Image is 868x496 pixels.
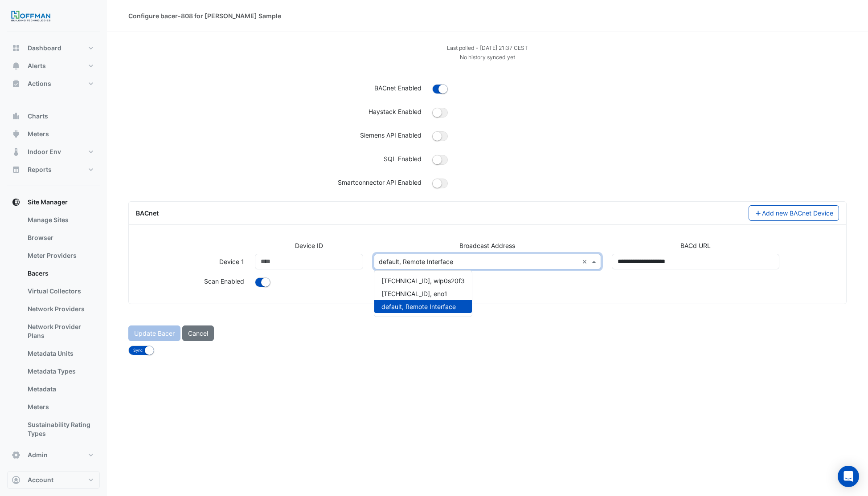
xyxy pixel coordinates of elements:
span: default, Remote Interface [381,303,456,310]
ng-dropdown-panel: Options list [374,270,472,317]
label: SQL Enabled [384,154,422,163]
button: Reports [7,161,100,179]
div: Configure bacer-808 for [PERSON_NAME] Sample [128,11,281,20]
span: BACnet [136,209,159,217]
label: Background scheduled scan enabled [204,276,244,286]
span: Dashboard [28,44,61,53]
label: Haystack Enabled [368,107,422,116]
span: [TECHNICAL_ID], wlp0s20f3 [381,277,465,285]
a: Sustainability Rating Types [20,416,100,443]
app-icon: Dashboard [12,44,20,53]
div: Open Intercom Messenger [838,466,859,487]
span: Site Manager [28,198,68,207]
img: Company Logo [11,7,51,25]
button: Account [7,471,100,489]
span: Alerts [28,61,46,70]
span: Actions [28,79,51,88]
app-icon: Reports [12,165,20,174]
app-icon: Site Manager [12,198,20,207]
button: Charts [7,107,100,125]
a: Network Providers [20,300,100,318]
label: Device ID [295,241,323,250]
a: Metadata Types [20,362,100,380]
label: BACd URL [680,241,711,250]
ui-switch: Sync Bacer after update is applied [128,346,154,353]
span: Reports [28,165,52,174]
app-icon: Charts [12,112,20,121]
label: Siemens API Enabled [360,130,422,140]
button: Meters [7,125,100,143]
app-icon: Alerts [12,61,20,70]
a: Metadata [20,380,100,398]
button: Indoor Env [7,143,100,161]
span: Account [28,476,53,484]
app-icon: Indoor Env [12,147,20,156]
span: Charts [28,112,48,121]
span: Meters [28,130,49,138]
span: Indoor Env [28,147,61,156]
a: Meters [20,398,100,416]
label: BACnet Enabled [374,83,422,93]
label: Broadcast Address [459,241,515,250]
a: Browser [20,229,100,247]
app-icon: Meters [12,130,20,138]
small: Wed 27-Aug-2025 15:37 EDT [447,45,528,51]
app-icon: Actions [12,79,20,88]
label: Smartconnector API Enabled [338,178,422,187]
button: Alerts [7,57,100,75]
button: Actions [7,75,100,93]
a: Network Provider Plans [20,318,100,345]
button: Admin [7,446,100,464]
button: Cancel [182,325,214,341]
span: Clear [582,257,590,266]
a: Meter Providers [20,247,100,264]
a: Bacers [20,264,100,282]
small: No history synced yet [460,54,515,61]
app-icon: Admin [12,451,20,459]
button: Dashboard [7,39,100,57]
div: Site Manager [7,211,100,446]
span: [TECHNICAL_ID], eno1 [381,290,447,297]
a: Manage Sites [20,211,100,229]
span: Admin [28,451,48,459]
label: Device 1 [219,254,244,269]
button: Site Manager [7,193,100,211]
a: Metadata Units [20,345,100,362]
button: Add new BACnet Device [749,205,839,221]
a: Virtual Collectors [20,282,100,300]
